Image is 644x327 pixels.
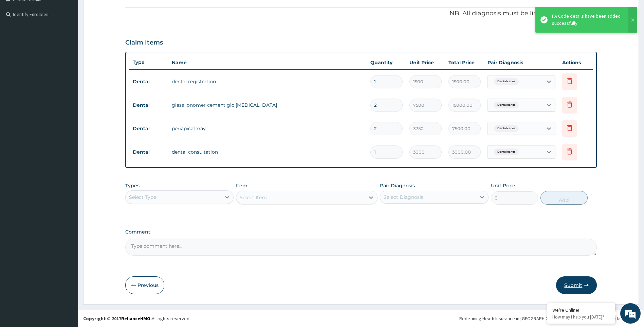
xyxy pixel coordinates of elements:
img: d_794563401_company_1708531726252_794563401 [13,34,27,51]
td: Dental [129,75,168,88]
th: Total Price [445,56,484,69]
div: Select Diagnosis [384,194,423,201]
label: Comment [125,229,597,235]
td: glass ionomer cement gic [MEDICAL_DATA] [168,98,367,112]
button: Previous [125,276,164,294]
label: Types [125,183,140,189]
th: Pair Diagnosis [484,56,559,69]
td: Dental [129,122,168,135]
span: We're online! [39,86,94,154]
th: Type [129,56,168,69]
td: dental registration [168,75,367,88]
th: Quantity [367,56,406,69]
span: Dental caries [494,149,519,155]
th: Unit Price [406,56,445,69]
h3: Claim Items [125,39,163,47]
p: How may I help you today? [552,314,610,320]
div: Minimize live chat window [111,3,128,20]
div: Select Type [129,194,156,201]
label: Pair Diagnosis [380,182,415,189]
div: We're Online! [552,307,610,313]
span: Dental caries [494,102,519,108]
td: Dental [129,146,168,158]
th: Name [168,56,367,69]
a: RelianceHMO [121,315,150,322]
td: periapical xray [168,122,367,135]
td: Dental [129,99,168,111]
label: Unit Price [491,182,515,189]
th: Actions [559,56,593,69]
p: NB: All diagnosis must be linked to a claim item [125,9,597,18]
button: Add [540,191,588,205]
label: Item [236,182,247,189]
span: Dental caries [494,78,519,85]
textarea: Type your message and hit 'Enter' [3,186,129,209]
footer: All rights reserved. [78,310,644,327]
div: PA Code details have been added successfully [552,13,622,27]
td: dental consultation [168,145,367,159]
span: Dental caries [494,125,519,132]
div: Redefining Heath Insurance in [GEOGRAPHIC_DATA] using Telemedicine and Data Science! [459,315,639,322]
button: Submit [556,276,597,294]
strong: Copyright © 2017 . [83,315,152,322]
div: Chat with us now [35,38,114,47]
